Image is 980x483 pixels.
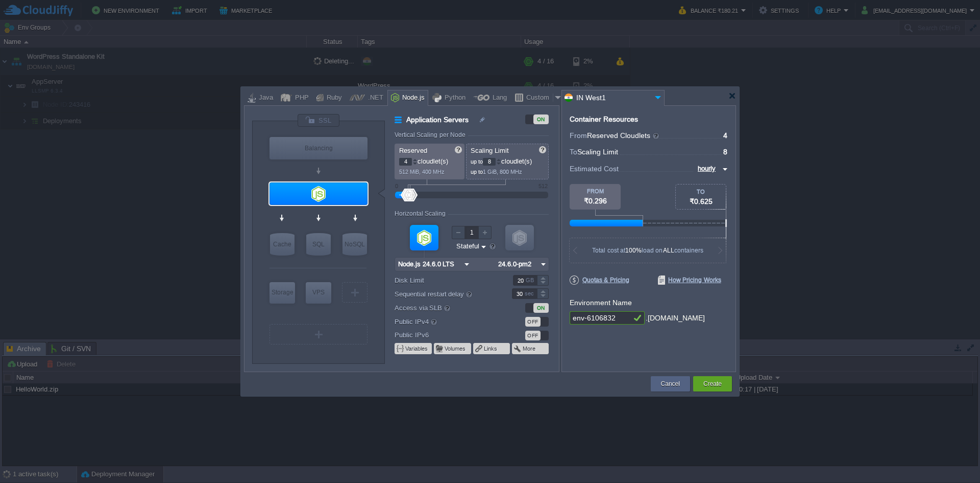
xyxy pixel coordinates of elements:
div: VPS [306,282,331,303]
div: Balancing [269,137,367,159]
div: Storage [269,282,295,303]
div: SQL [306,233,331,256]
label: Public IPv4 [395,316,498,327]
label: Access via SLB [395,302,498,313]
span: ₹0.296 [584,197,607,205]
button: More [523,344,536,353]
span: Reserved [399,147,427,154]
div: .[DOMAIN_NAME] [646,311,705,325]
button: Cancel [661,379,680,389]
div: PHP [292,90,309,106]
p: cloudlet(s) [471,155,545,166]
div: GB [526,275,536,285]
span: From [570,131,587,140]
label: Environment Name [570,298,632,307]
div: Python [442,90,465,106]
div: OFF [525,317,541,327]
span: up to [471,169,483,175]
button: Links [484,344,498,353]
div: Application Servers [269,182,367,205]
p: cloudlet(s) [399,155,461,166]
label: Public IPv6 [395,330,498,340]
div: Vertical Scaling per Node [395,131,468,139]
div: Elastic VPS [306,282,331,304]
span: How Pricing Works [658,275,721,285]
button: Create [703,379,722,389]
label: Disk Limit [395,275,498,286]
div: Create New Layer [342,282,367,303]
span: 4 [723,131,727,140]
div: Container Resources [570,116,638,123]
div: Lang [489,90,507,106]
button: Volumes [445,344,467,353]
div: Node.js [399,90,425,106]
div: Create New Layer [269,324,367,344]
span: Scaling Limit [577,148,618,156]
div: NoSQL Databases [342,233,367,256]
div: Storage Containers [269,282,295,304]
span: Reserved Cloudlets [587,131,660,140]
button: Variables [405,344,429,353]
div: FROM [570,188,621,194]
span: Estimated Cost [570,163,619,174]
div: Load Balancer [269,137,367,159]
div: 512 [538,183,548,189]
div: Ruby [324,90,342,106]
span: Quotas & Pricing [570,275,629,285]
div: ON [533,114,549,124]
span: 8 [723,148,727,156]
span: ₹0.625 [690,197,713,205]
span: 512 MiB, 400 MHz [399,169,445,175]
div: Java [256,90,273,106]
div: ON [533,303,549,313]
div: TO [676,189,726,195]
span: 1 GiB, 800 MHz [483,169,522,175]
div: Horizontal Scaling [395,210,448,217]
span: up to [471,158,483,165]
div: 0 [395,183,398,189]
div: Cache [270,233,295,256]
div: SQL Databases [306,233,331,256]
div: OFF [525,331,541,340]
label: Sequential restart delay [395,288,498,300]
span: Scaling Limit [471,147,509,154]
div: Custom [523,90,553,106]
div: NoSQL [342,233,367,256]
div: .NET [365,90,383,106]
div: sec [525,289,536,298]
span: To [570,148,577,156]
